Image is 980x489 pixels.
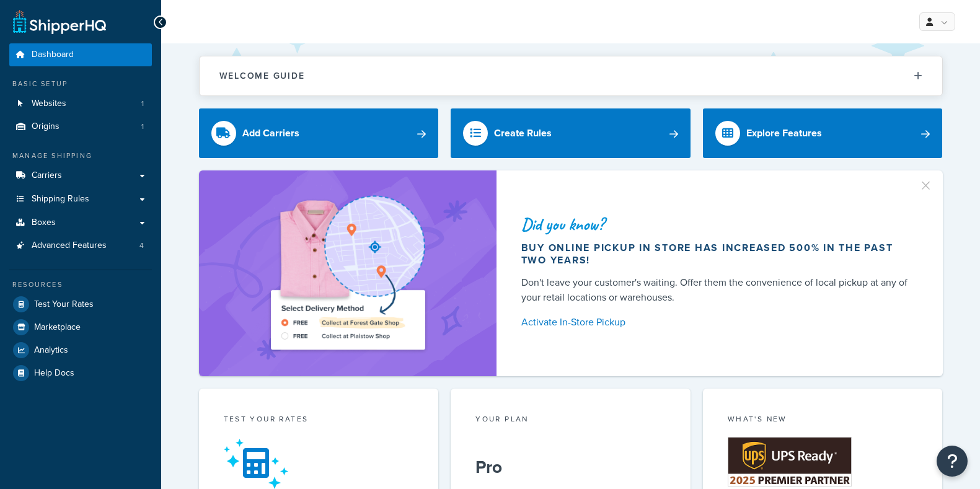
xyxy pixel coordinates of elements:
a: Explore Features [703,108,943,158]
img: ad-shirt-map-b0359fc47e01cab431d101c4b569394f6a03f54285957d908178d52f29eb9668.png [236,189,460,358]
button: Welcome Guide [200,56,942,95]
a: Advanced Features4 [9,234,152,257]
button: Open Resource Center [937,446,968,477]
span: Dashboard [32,50,74,60]
span: 1 [141,99,144,109]
a: Activate In-Store Pickup [521,314,913,331]
div: Create Rules [494,125,552,142]
div: Manage Shipping [9,151,152,161]
span: Carriers [32,170,62,181]
div: Add Carriers [242,125,299,142]
div: What's New [728,413,918,428]
li: Advanced Features [9,234,152,257]
a: Origins1 [9,115,152,138]
a: Boxes [9,211,152,234]
a: Add Carriers [199,108,439,158]
div: Test your rates [224,413,414,428]
a: Test Your Rates [9,293,152,315]
span: 1 [141,121,144,132]
div: Basic Setup [9,79,152,89]
span: Test Your Rates [34,299,94,310]
span: Marketplace [34,322,81,333]
li: Websites [9,92,152,115]
span: Boxes [32,218,56,228]
a: Help Docs [9,362,152,384]
span: Websites [32,99,66,109]
h2: Welcome Guide [219,71,305,81]
span: Shipping Rules [32,194,89,205]
div: Did you know? [521,216,913,233]
a: Dashboard [9,43,152,66]
a: Create Rules [451,108,691,158]
div: Explore Features [746,125,822,142]
li: Origins [9,115,152,138]
a: Marketplace [9,316,152,338]
a: Analytics [9,339,152,361]
span: Advanced Features [32,240,107,251]
a: Carriers [9,164,152,187]
div: Resources [9,280,152,290]
a: Websites1 [9,92,152,115]
span: Origins [32,121,60,132]
h5: Pro [475,457,666,477]
div: Don't leave your customer's waiting. Offer them the convenience of local pickup at any of your re... [521,275,913,305]
div: Your Plan [475,413,666,428]
a: Shipping Rules [9,188,152,211]
span: 4 [139,240,144,251]
div: Buy online pickup in store has increased 500% in the past two years! [521,242,913,267]
span: Analytics [34,345,68,356]
span: Help Docs [34,368,74,379]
